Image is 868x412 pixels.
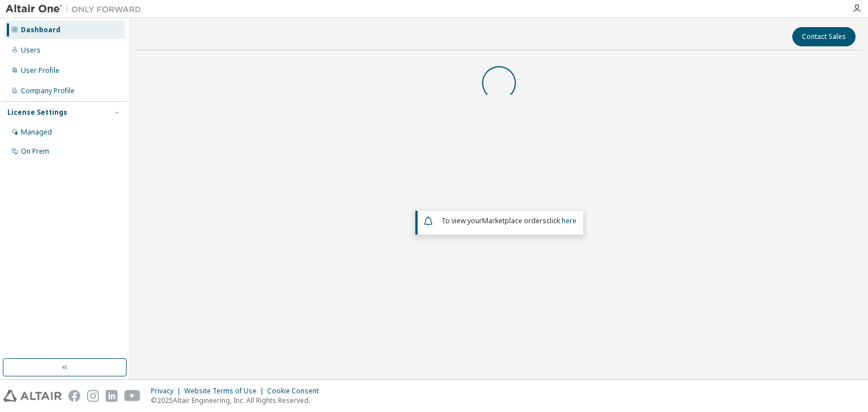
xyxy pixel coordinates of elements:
div: Privacy [151,387,184,396]
img: youtube.svg [124,390,141,402]
div: On Prem [21,147,49,156]
a: here [562,216,576,225]
div: Company Profile [21,86,75,96]
em: Marketplace orders [482,216,546,225]
div: License Settings [7,108,67,117]
div: Managed [21,128,52,137]
p: © 2025 Altair Engineering, Inc. All Rights Reserved. [151,396,325,405]
button: Contact Sales [792,27,856,46]
div: Website Terms of Use [184,387,267,396]
img: facebook.svg [68,390,80,402]
div: User Profile [21,66,59,75]
div: Dashboard [21,25,60,34]
div: Cookie Consent [267,387,325,396]
img: Altair One [6,3,147,15]
div: Users [21,46,41,55]
img: instagram.svg [87,390,99,402]
img: linkedin.svg [106,390,118,402]
img: altair_logo.svg [3,390,62,402]
span: To view your click [441,216,576,225]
